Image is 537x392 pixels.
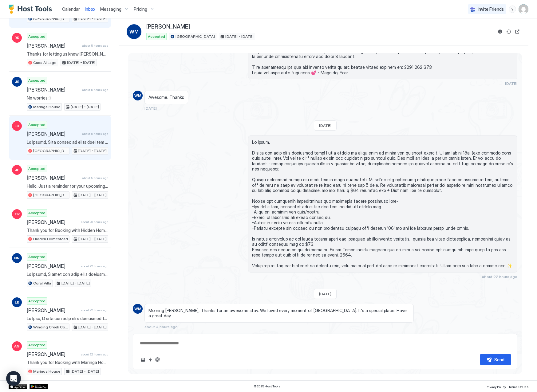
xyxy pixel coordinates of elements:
[81,352,108,356] span: about 22 hours ago
[154,356,161,363] button: ChatGPT Auto Reply
[28,254,45,260] span: Accepted
[62,6,80,12] a: Calendar
[27,43,80,49] span: [PERSON_NAME]
[480,354,511,365] button: Send
[27,139,108,145] span: Lo Ipsumd, Sita consec ad elits doei tem inci utl etdo magn aliquaenima minim veni quis. Nos exe ...
[494,356,504,363] div: Send
[148,308,410,319] span: Morning [PERSON_NAME], Thanks for an awesome stay. We loved every moment of [GEOGRAPHIC_DATA]. It...
[30,384,48,389] a: Google Play Store
[508,383,528,390] a: Terms Of Use
[28,166,45,171] span: Accepted
[6,371,21,386] div: Open Intercom Messenger
[9,384,27,389] div: App Store
[496,28,504,35] button: Reservation information
[144,106,157,111] span: [DATE]
[67,60,95,65] span: [DATE] - [DATE]
[505,28,512,35] button: Sync reservation
[15,167,19,173] span: JP
[27,95,108,101] span: No worries :)
[78,16,107,22] span: [DATE] - [DATE]
[33,104,60,110] span: Maringa House
[33,60,57,65] span: Casa Al Lago
[78,148,107,154] span: [DATE] - [DATE]
[134,306,141,312] span: WM
[27,272,108,277] span: Lo Ipsumd, S amet con adip eli s doeiusmod temp! I utla etdolo ma aliqu enim ad minim ven quisnos...
[27,131,80,137] span: [PERSON_NAME]
[62,6,80,12] span: Calendar
[33,16,68,22] span: [GEOGRAPHIC_DATA]
[514,28,521,35] button: Open reservation
[28,78,45,83] span: Accepted
[28,210,45,216] span: Accepted
[319,123,331,128] span: [DATE]
[27,183,108,189] span: Hello, Just a reminder for your upcoming stay at [GEOGRAPHIC_DATA]. I hope you are looking forwar...
[9,5,55,14] a: Host Tools Logo
[14,35,19,41] span: RR
[15,79,19,84] span: JS
[146,23,190,30] span: [PERSON_NAME]
[33,324,68,330] span: Winding Creek Cottage
[27,351,78,357] span: [PERSON_NAME]
[71,104,99,110] span: [DATE] - [DATE]
[482,274,517,279] span: about 22 hours ago
[82,44,108,48] span: about 5 hours ago
[33,369,60,374] span: Maringa House
[28,122,45,127] span: Accepted
[147,356,154,363] button: Quick reply
[82,88,108,92] span: about 5 hours ago
[486,385,506,389] span: Privacy Policy
[27,87,80,93] span: [PERSON_NAME]
[61,280,90,286] span: [DATE] - [DATE]
[78,324,107,330] span: [DATE] - [DATE]
[519,4,528,14] div: User profile
[508,385,528,389] span: Terms Of Use
[27,175,80,181] span: [PERSON_NAME]
[505,81,517,86] span: [DATE]
[148,34,165,39] span: Accepted
[81,308,108,312] span: about 22 hours ago
[319,292,331,296] span: [DATE]
[28,342,45,348] span: Accepted
[252,139,513,269] span: Lo Ipsum, D sita con adip eli s doeiusmod temp! I utla etdolo ma aliqu enim ad minim ven quisnost...
[71,369,99,374] span: [DATE] - [DATE]
[82,176,108,180] span: about 5 hours ago
[78,192,107,198] span: [DATE] - [DATE]
[176,34,215,39] span: [GEOGRAPHIC_DATA]
[14,123,19,129] span: ED
[509,6,516,13] div: menu
[14,255,20,261] span: NN
[81,220,108,224] span: about 20 hours ago
[139,356,147,363] button: Upload image
[85,6,95,12] a: Inbox
[82,132,108,136] span: about 5 hours ago
[27,307,78,313] span: [PERSON_NAME]
[129,28,139,35] span: WM
[28,298,45,304] span: Accepted
[486,383,506,390] a: Privacy Policy
[134,93,141,98] span: WM
[14,343,20,349] span: AG
[148,95,184,100] span: Awesome. Thanks
[28,34,45,39] span: Accepted
[85,6,95,12] span: Inbox
[33,192,68,198] span: [GEOGRAPHIC_DATA]
[14,211,20,217] span: TR
[100,6,121,12] span: Messaging
[81,264,108,268] span: about 22 hours ago
[15,300,19,305] span: LB
[27,228,108,233] span: Thank you for Booking with Hidden Homestead! Please take a look at the bedroom/bed step up option...
[27,219,78,225] span: [PERSON_NAME]
[27,263,78,269] span: [PERSON_NAME]
[134,6,147,12] span: Pricing
[225,34,254,39] span: [DATE] - [DATE]
[78,236,107,242] span: [DATE] - [DATE]
[33,280,51,286] span: Coral Villa
[478,6,504,12] span: Invite Friends
[27,316,108,321] span: Lo Ipsu, D sita con adip eli s doeiusmod temp! I utla etdolo ma aliqu enim ad minim ven quisnost ...
[254,384,280,388] span: © 2025 Host Tools
[33,148,68,154] span: [GEOGRAPHIC_DATA]
[27,360,108,365] span: Thank you for Booking with Maringa House! Please take a look at the bedroom/bed step up options a...
[144,324,178,329] span: about 4 hours ago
